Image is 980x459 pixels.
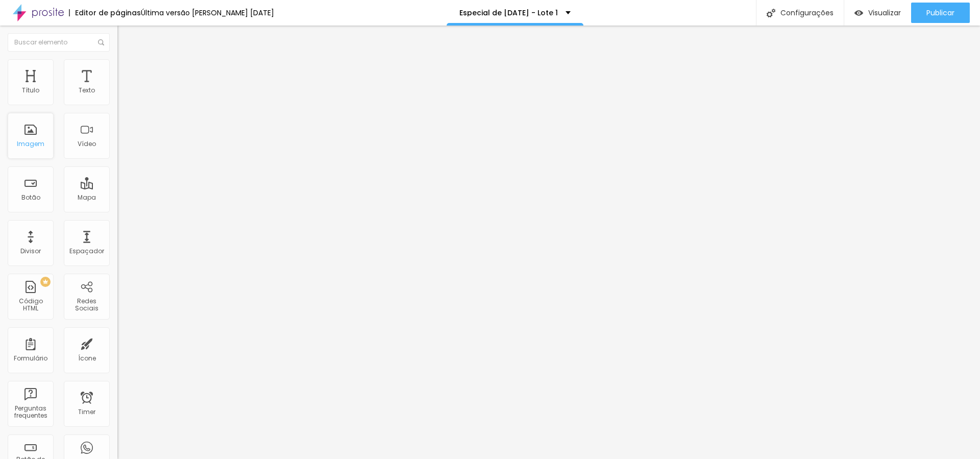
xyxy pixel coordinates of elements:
div: Formulário [14,355,47,362]
div: Espaçador [69,248,104,255]
div: Divisor [20,248,41,255]
div: Imagem [17,140,44,148]
input: Buscar elemento [8,33,110,52]
div: Título [22,87,39,94]
button: Visualizar [844,3,911,23]
iframe: Editor [117,26,980,459]
div: Ícone [78,355,96,362]
img: view-1.svg [854,9,863,17]
div: Texto [79,87,95,94]
div: Mapa [78,194,96,201]
div: Editor de páginas [69,9,141,16]
span: Visualizar [868,9,901,17]
div: Vídeo [78,140,96,148]
div: Código HTML [10,298,51,312]
div: Timer [78,408,95,416]
div: Redes Sociais [66,298,107,312]
img: Icone [98,39,104,45]
div: Última versão [PERSON_NAME] [DATE] [141,9,274,16]
span: Publicar [926,9,954,17]
div: Botão [21,194,40,201]
img: Icone [767,9,775,17]
p: Especial de [DATE] - Lote 1 [459,9,558,16]
button: Publicar [911,3,970,23]
div: Perguntas frequentes [10,405,51,420]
